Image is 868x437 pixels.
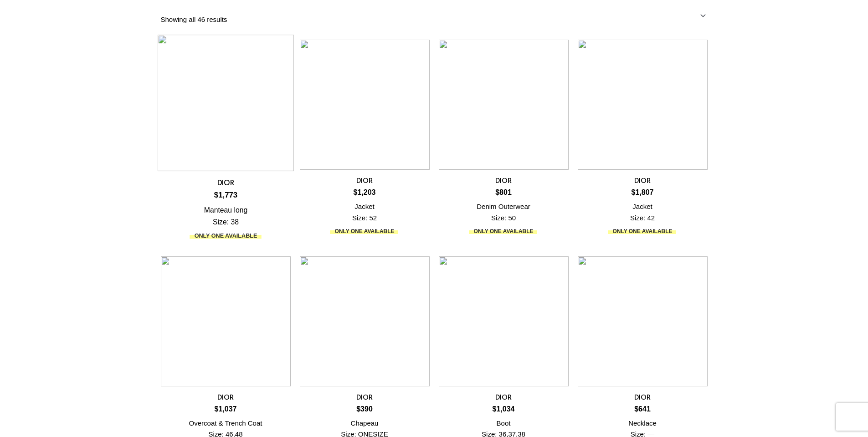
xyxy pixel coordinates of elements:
div: Jacket [300,201,430,213]
h2: DIOR [578,176,708,185]
div: ONLY ONE AVAILABLE [439,227,569,236]
bdi: 1,203 [354,188,376,196]
h2: DIOR [439,392,569,401]
div: Size: 50 [439,213,569,224]
a: DIOR [300,392,430,405]
a: DIOR [578,176,708,188]
div: Jacket [578,201,708,213]
div: Size: 42 [578,213,708,224]
a: DIOR [439,176,569,188]
span: $ [214,191,218,199]
select: Shop order [620,9,708,23]
h2: DIOR [300,392,430,401]
bdi: 801 [495,188,512,196]
h2: DIOR [300,176,430,185]
div: Overcoat & Trench Coat [161,418,291,429]
div: Manteau long [157,204,293,216]
p: Showing all 46 results [161,16,227,23]
a: DIOR [578,392,708,405]
h2: DIOR [439,176,569,185]
span: $ [634,405,638,413]
a: DIOR [161,392,291,405]
span: $ [495,188,499,196]
bdi: 1,773 [214,191,237,199]
span: $ [356,405,360,413]
div: ONLY ONE AVAILABLE [578,227,708,236]
span: $ [493,405,497,413]
div: Necklace [578,418,708,429]
a: DIOR [439,392,569,405]
a: DIOR [157,177,293,190]
div: Chapeau [300,418,430,429]
div: Boot [439,418,569,429]
h2: DIOR [157,177,293,187]
bdi: 1,807 [632,188,654,196]
span: $ [354,188,358,196]
a: DIOR [300,176,430,188]
span: $ [215,405,219,413]
div: Denim Outerwear [439,201,569,213]
div: Size: 52 [300,213,430,224]
bdi: 641 [634,405,651,413]
div: ONLY ONE AVAILABLE [157,231,293,241]
h2: DIOR [161,392,291,401]
h2: DIOR [578,392,708,401]
bdi: 1,037 [215,405,237,413]
div: Size: 38 [157,216,293,228]
bdi: 1,034 [493,405,515,413]
bdi: 390 [356,405,373,413]
div: ONLY ONE AVAILABLE [300,227,430,236]
span: $ [632,188,636,196]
